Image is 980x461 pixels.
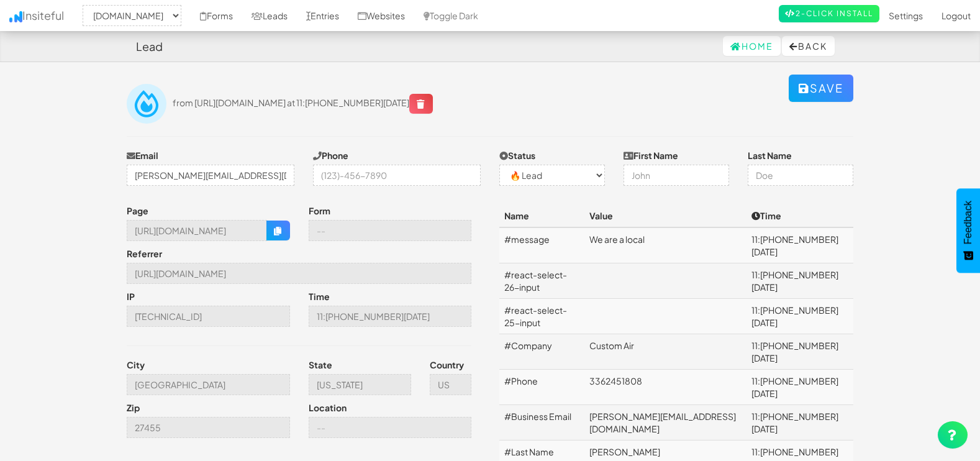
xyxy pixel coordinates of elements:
td: 11:[PHONE_NUMBER][DATE] [746,299,853,334]
input: -- [127,306,290,327]
img: insiteful-lead.png [127,84,166,124]
label: Referrer [127,247,162,260]
a: Home [723,36,781,56]
td: 11:[PHONE_NUMBER][DATE] [746,227,853,263]
input: -- [309,374,411,395]
td: Custom Air [584,334,746,370]
td: 11:[PHONE_NUMBER][DATE] [746,370,853,405]
input: -- [309,220,472,241]
input: -- [127,374,290,395]
td: #Company [499,334,584,370]
button: Save [789,75,853,102]
input: -- [127,417,290,438]
label: Status [499,149,535,162]
button: Back [782,36,835,56]
label: IP [127,290,135,303]
input: John [624,165,729,186]
td: [PERSON_NAME][EMAIL_ADDRESS][DOMAIN_NAME] [584,405,746,440]
button: Feedback - Show survey [956,188,980,273]
input: -- [127,220,267,241]
label: Time [309,290,330,303]
th: Time [746,204,853,227]
span: Feedback [963,201,974,244]
label: First Name [624,149,678,162]
a: 2-Click Install [779,5,879,22]
h4: Lead [136,40,163,53]
input: -- [309,417,472,438]
label: Last Name [748,149,792,162]
td: #react-select-26-input [499,263,584,299]
img: icon.png [9,11,22,22]
th: Name [499,204,584,227]
td: 11:[PHONE_NUMBER][DATE] [746,334,853,370]
label: Form [309,204,330,217]
input: Doe [748,165,853,186]
label: City [127,358,145,371]
label: Country [430,358,464,371]
td: 11:[PHONE_NUMBER][DATE] [746,405,853,440]
label: Page [127,204,148,217]
input: j@doe.com [127,165,294,186]
label: Phone [313,149,348,162]
td: #Business Email [499,405,584,440]
label: Zip [127,401,140,414]
td: #Phone [499,370,584,405]
label: State [309,358,332,371]
span: from [URL][DOMAIN_NAME] at 11:[PHONE_NUMBER][DATE] [173,97,433,108]
input: (123)-456-7890 [313,165,481,186]
td: #message [499,227,584,263]
td: 3362451808 [584,370,746,405]
input: -- [127,263,471,284]
td: #react-select-25-input [499,299,584,334]
input: -- [430,374,472,395]
th: Value [584,204,746,227]
input: -- [309,306,472,327]
td: 11:[PHONE_NUMBER][DATE] [746,263,853,299]
label: Email [127,149,158,162]
label: Location [309,401,347,414]
td: We are a local [584,227,746,263]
